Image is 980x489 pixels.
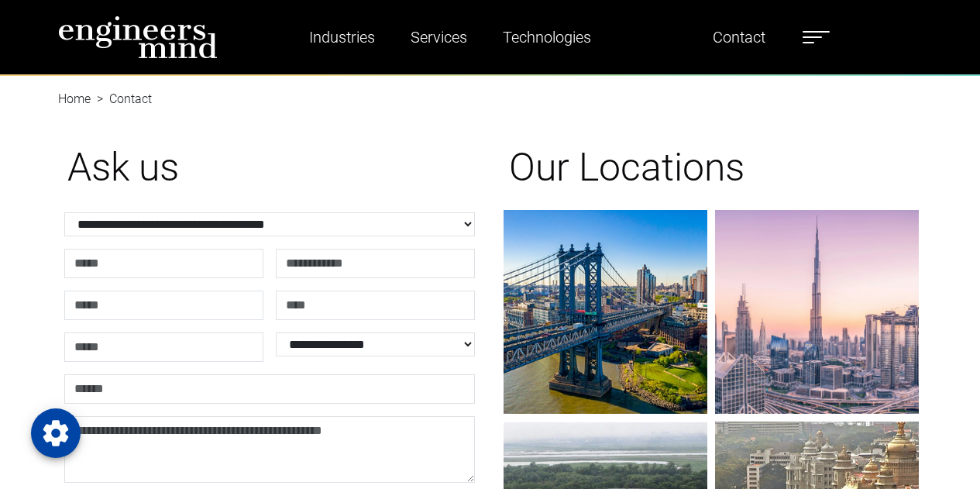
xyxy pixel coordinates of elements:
[504,210,707,414] img: gif
[91,90,152,108] li: Contact
[509,144,913,191] h1: Our Locations
[497,19,597,55] a: Technologies
[58,74,923,93] nav: breadcrumb
[303,19,381,55] a: Industries
[715,210,919,414] img: gif
[707,19,772,55] a: Contact
[404,19,473,55] a: Services
[58,91,91,106] a: Home
[67,144,472,191] h1: Ask us
[58,15,218,59] img: logo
